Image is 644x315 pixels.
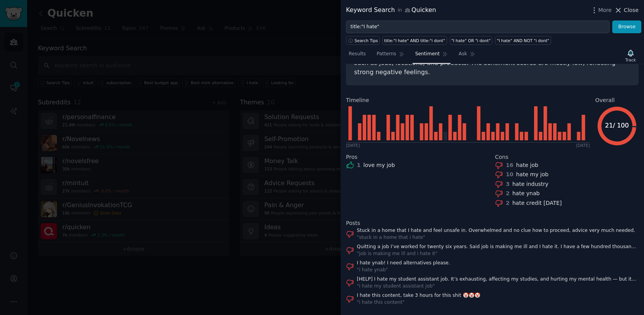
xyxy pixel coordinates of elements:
[357,276,639,283] a: [HELP] I hate my student assistant job. It’s exhausting, affecting my studies, and hurting my men...
[357,250,639,257] div: " job is making me ill and i hate it "
[512,189,540,198] div: hate ynab
[377,51,396,58] span: Patterns
[415,51,440,58] span: Sentiment
[612,20,641,34] button: Browse
[357,227,635,234] a: Stuck in a home that I hate and feel unsafe in. Overwhelmed and no clue how to proceed, advice ve...
[605,122,629,129] text: 21 / 100
[516,161,538,169] div: hate job
[374,48,407,64] a: Patterns
[506,170,513,179] div: 10
[497,38,549,43] div: "I hate" AND NOT "i dont"
[357,299,480,306] div: " i hate this content "
[512,180,548,188] div: hate industry
[495,36,551,45] a: "I hate" AND NOT "i dont"
[357,292,480,299] a: I hate this content, take 3 hours for this shit 🤡🤡🤡
[357,243,639,250] a: Quitting a job I’ve worked for twenty six years. Said job is making me ill and I hate it. I have ...
[450,36,493,45] a: "I hate" OR "i dont"
[355,38,378,43] span: Search Tips
[595,96,615,104] span: Overall
[357,234,635,241] div: " stuck in a home that i hate "
[346,36,380,45] button: Search Tips
[495,153,509,161] span: Cons
[576,143,590,148] div: [DATE]
[357,267,450,274] div: " i hate ynab "
[625,57,636,63] div: Track
[363,161,395,169] div: love my job
[590,6,612,14] button: More
[346,20,610,34] input: Try a keyword related to your business
[506,199,510,207] div: 2
[512,199,562,207] div: hate credit [DATE]
[598,6,612,14] span: More
[614,6,639,14] button: Close
[357,161,361,169] div: 1
[623,48,639,64] button: Track
[413,48,450,64] a: Sentiment
[384,38,445,43] div: title:"I hate" AND title:"i dont"
[346,143,360,148] div: [DATE]
[357,283,639,290] div: " i hate my student assistant job "
[451,38,491,43] div: "I hate" OR "i dont"
[346,219,360,227] span: Posts
[382,36,447,45] a: title:"I hate" AND title:"i dont"
[459,51,467,58] span: Ask
[516,170,548,179] div: hate my job
[506,161,513,169] div: 16
[506,189,510,198] div: 2
[456,48,478,64] a: Ask
[346,153,358,161] span: Pros
[624,6,639,14] span: Close
[349,51,366,58] span: Results
[506,180,510,188] div: 3
[397,7,402,14] span: in
[357,260,450,267] a: I hate ynab! I need alternatives please.
[346,5,436,15] div: Keyword Search Quicken
[346,96,369,104] span: Timeline
[346,48,368,64] a: Results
